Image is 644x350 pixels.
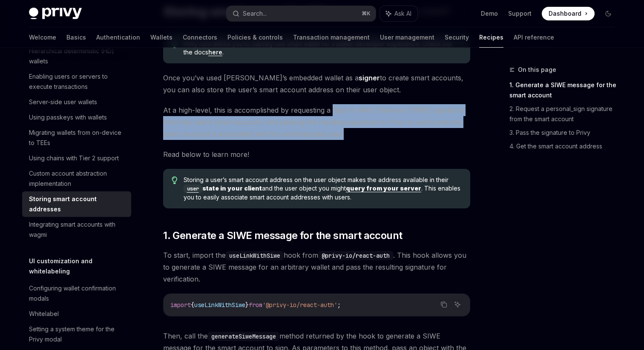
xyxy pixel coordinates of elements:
a: 1. Generate a SIWE message for the smart account [509,78,622,102]
span: useLinkWithSiwe [194,301,245,309]
a: Support [508,9,532,18]
div: Enabling users or servers to execute transactions [29,71,126,92]
button: Ask AI [380,6,417,21]
span: Read below to learn more! [163,148,470,160]
a: Storing smart account addresses [22,191,131,217]
code: generateSiweMessage [208,332,279,341]
a: Authentication [96,27,140,48]
b: query from your server [346,185,421,192]
a: 4. Get the smart account address [509,139,622,153]
button: Ask AI [452,299,463,310]
div: Whitelabel [29,309,59,319]
div: Using passkeys with wallets [29,112,107,122]
a: 3. Pass the signature to Privy [509,126,622,139]
span: Once you’ve used [PERSON_NAME]’s embedded wallet as a to create smart accounts, you can also stor... [163,72,470,96]
span: { [191,301,194,309]
div: Using chains with Tier 2 support [29,153,119,163]
a: Integrating smart accounts with wagmi [22,217,131,242]
a: Migrating wallets from on-device to TEEs [22,125,131,151]
span: '@privy-io/react-auth' [262,301,337,309]
h5: UI customization and whitelabeling [29,256,131,276]
div: Configuring wallet confirmation modals [29,283,126,304]
span: Privy now allows you to natively use smart wallet for a better developer experience. Check out th... [184,40,462,57]
a: Transaction management [293,27,370,48]
div: Search... [243,9,267,19]
span: To start, import the hook from . This hook allows you to generate a SIWE message for an arbitrary... [163,249,470,285]
span: import [170,301,191,309]
button: Toggle dark mode [601,7,615,20]
a: Server-side user wallets [22,94,131,110]
span: On this page [518,65,556,75]
code: useLinkWithSiwe [226,251,284,260]
span: At a high-level, this is accomplished by requesting a Sign-In With Ethereum (SIWE) signature from... [163,104,470,140]
a: Policies & controls [227,27,283,48]
div: Migrating wallets from on-device to TEEs [29,128,126,148]
a: Basics [66,27,86,48]
strong: signer [359,74,380,82]
span: 1. Generate a SIWE message for the smart account [163,229,402,242]
div: Integrating smart accounts with wagmi [29,219,126,240]
span: Ask AI [394,9,411,18]
div: Setting a system theme for the Privy modal [29,324,126,344]
a: userstate in your client [184,185,262,192]
a: Wallets [150,27,172,48]
svg: Tip [172,176,178,184]
img: dark logo [29,8,82,20]
a: Recipes [479,27,503,48]
a: Demo [481,9,498,18]
a: Using chains with Tier 2 support [22,151,131,166]
span: Storing a user’s smart account address on the user object makes the address available in their an... [184,176,462,202]
span: ; [337,301,341,309]
a: 2. Request a personal_sign signature from the smart account [509,102,622,126]
a: API reference [514,27,554,48]
a: Connectors [183,27,217,48]
code: user [184,185,202,193]
a: Using passkeys with wallets [22,110,131,125]
span: } [245,301,249,309]
a: Whitelabel [22,306,131,322]
span: ⌘ K [362,10,371,17]
a: Dashboard [542,7,595,20]
span: from [249,301,262,309]
a: here [208,48,222,56]
b: state in your client [184,185,262,192]
a: User management [380,27,434,48]
a: Configuring wallet confirmation modals [22,281,131,306]
div: Storing smart account addresses [29,194,126,214]
code: @privy-io/react-auth [318,251,393,260]
a: Custom account abstraction implementation [22,166,131,191]
a: Welcome [29,27,56,48]
a: Setting a system theme for the Privy modal [22,322,131,347]
button: Copy the contents from the code block [438,299,449,310]
span: Dashboard [549,9,581,18]
a: Enabling users or servers to execute transactions [22,69,131,94]
a: query from your server [346,185,421,192]
div: Server-side user wallets [29,97,97,107]
a: Security [445,27,469,48]
button: Search...⌘K [227,6,376,21]
div: Custom account abstraction implementation [29,168,126,189]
